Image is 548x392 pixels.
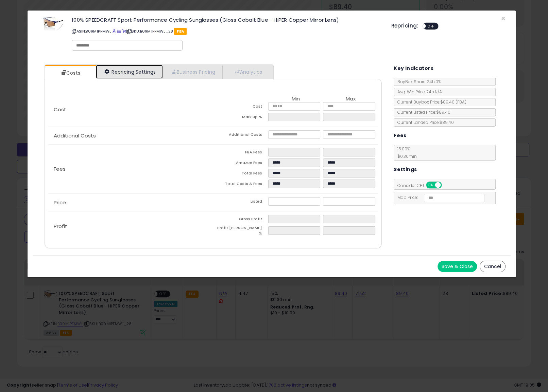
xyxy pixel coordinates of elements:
td: FBA Fees [213,148,268,158]
span: OFF [426,23,436,29]
a: Repricing Settings [96,65,163,79]
p: Fees [48,166,213,172]
td: Total Costs & Fees [213,180,268,190]
span: Map Price: [394,194,485,200]
h5: Repricing: [391,23,418,29]
h3: 100% SPEEDCRAFT Sport Performance Cycling Sunglasses (Gloss Cobalt Blue - HiPER Copper Mirror Lens) [72,17,381,22]
a: BuyBox page [113,29,116,34]
td: Listed [213,197,268,208]
a: Analytics [222,65,273,79]
a: Your listing only [122,29,126,34]
button: Save & Close [438,261,477,272]
a: Business Pricing [163,65,222,79]
span: Current Listed Price: $89.40 [394,109,450,115]
td: Total Fees [213,169,268,180]
td: Additional Costs [213,130,268,141]
span: ( FBA ) [456,99,466,105]
span: × [501,14,506,23]
span: Consider CPT: [394,183,451,188]
img: 31Hx90Cyy0L._SL60_.jpg [43,17,63,31]
h5: Key Indicators [394,64,433,73]
span: OFF [441,182,451,188]
h5: Fees [394,131,407,140]
p: Price [48,200,213,205]
a: Costs [45,66,95,80]
span: $0.30 min [394,153,417,159]
span: BuyBox Share 24h: 0% [394,79,441,85]
button: Cancel [480,261,506,272]
p: Cost [48,107,213,112]
a: All offer listings [117,29,121,34]
td: Profit [PERSON_NAME] % [213,225,268,238]
td: Amazon Fees [213,158,268,169]
span: ON [427,182,435,188]
p: ASIN: B09M1PFMWL | SKU: B09M1PFMWL_28 [72,26,381,37]
p: Additional Costs [48,133,213,138]
span: FBA [174,28,187,35]
th: Min [268,96,323,102]
span: $89.40 [440,99,466,105]
th: Max [323,96,378,102]
td: Cost [213,102,268,113]
span: Avg. Win Price 24h: N/A [394,89,442,95]
td: Gross Profit [213,215,268,225]
span: Current Buybox Price: [394,99,466,105]
h5: Settings [394,165,417,174]
span: 15.00 % [394,146,417,159]
span: Current Landed Price: $89.40 [394,119,454,125]
td: Mark up % [213,113,268,123]
p: Profit [48,224,213,229]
